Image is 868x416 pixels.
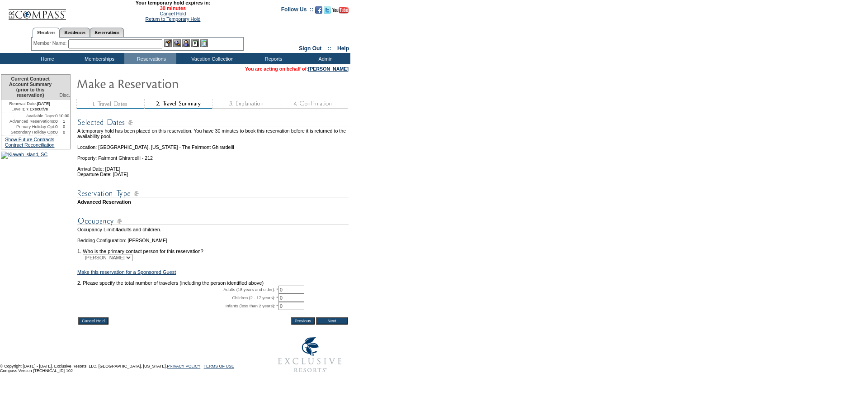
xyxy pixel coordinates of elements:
[77,215,349,227] img: subTtlOccupancy.gif
[245,66,349,72] span: You are acting on behalf of:
[280,99,348,109] img: step4_state1.gif
[315,9,322,14] a: Become our fan on Facebook
[58,124,70,129] td: 0
[77,302,278,310] td: Infants (less than 2 years): *
[332,9,349,14] a: Subscribe to our YouTube Channel
[324,9,331,14] a: Follow us on Twitter
[144,99,212,109] img: step2_state2.gif
[1,119,55,124] td: Advanced Reservations:
[55,119,58,124] td: 0
[77,188,349,199] img: subTtlResType.gif
[8,2,66,20] img: Compass Home
[176,53,246,64] td: Vacation Collection
[77,280,349,286] td: 2. Please specify the total number of travelers (including the person identified above)
[60,28,90,37] a: Residences
[5,137,54,142] a: Show Future Contracts
[59,92,70,98] span: Disc.
[124,53,176,64] td: Reservations
[58,113,70,119] td: 10.00
[55,124,58,129] td: 0
[1,75,58,100] td: Current Contract Account Summary (prior to this reservation)
[77,243,349,254] td: 1. Who is the primary contact person for this reservation?
[298,53,350,64] td: Admin
[1,129,55,135] td: Secondary Holiday Opt:
[77,150,349,161] td: Property: Fairmont Ghirardelli - 212
[167,364,200,368] a: PRIVACY POLICY
[328,45,331,52] span: ::
[316,317,348,325] input: Next
[146,16,201,22] a: Return to Temporary Hold
[76,74,257,92] img: Make Reservation
[77,294,278,302] td: Children (2 - 17 years): *
[332,7,349,14] img: Subscribe to our YouTube Channel
[72,53,124,64] td: Memberships
[291,317,315,325] input: Previous
[77,117,349,128] img: subTtlSelectedDates.gif
[1,152,47,159] img: Kiawah Island, SC
[324,6,331,14] img: Follow us on Twitter
[77,161,349,172] td: Arrival Date: [DATE]
[308,66,349,72] a: [PERSON_NAME]
[173,39,181,47] img: View
[269,332,350,378] img: Exclusive Resorts
[77,139,349,150] td: Location: [GEOGRAPHIC_DATA], [US_STATE] - The Fairmont Ghirardelli
[90,28,124,37] a: Reservations
[246,53,298,64] td: Reports
[281,5,313,16] td: Follow Us ::
[1,100,58,106] td: [DATE]
[58,119,70,124] td: 1
[212,99,280,109] img: step3_state1.gif
[337,45,349,52] a: Help
[115,227,118,232] span: 4
[299,45,321,52] a: Sign Out
[9,101,37,106] span: Renewal Date:
[33,39,68,47] div: Member Name:
[77,286,278,294] td: Adults (18 years and older): *
[20,53,72,64] td: Home
[5,142,55,148] a: Contract Reconciliation
[58,129,70,135] td: 0
[160,11,186,16] a: Cancel Hold
[77,172,349,177] td: Departure Date: [DATE]
[1,106,58,113] td: ER Executive
[77,269,176,275] a: Make this reservation for a Sponsored Guest
[76,99,144,109] img: step1_state3.gif
[71,5,274,11] span: 30 minutes
[204,364,235,368] a: TERMS OF USE
[1,124,55,129] td: Primary Holiday Opt:
[77,238,349,243] td: Bedding Configuration: [PERSON_NAME]
[77,128,349,139] td: A temporary hold has been placed on this reservation. You have 30 minutes to book this reservatio...
[55,129,58,135] td: 0
[182,39,190,47] img: Impersonate
[200,39,208,47] img: b_calculator.gif
[78,317,108,325] input: Cancel Hold
[77,227,349,232] td: Occupancy Limit: adults and children.
[33,28,60,38] a: Members
[1,113,55,119] td: Available Days:
[11,106,23,112] span: Level:
[55,113,58,119] td: 0
[191,39,199,47] img: Reservations
[315,6,322,14] img: Become our fan on Facebook
[164,39,172,47] img: b_edit.gif
[77,199,349,205] td: Advanced Reservation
